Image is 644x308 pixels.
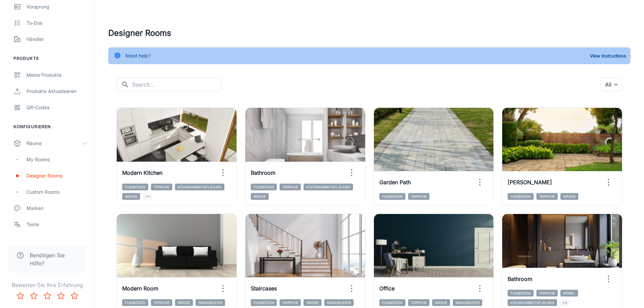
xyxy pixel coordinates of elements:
span: Wände [122,193,140,200]
span: Küchenarbeitsflächen [508,299,557,306]
div: Texte [26,221,88,228]
h6: Bathroom [251,169,275,177]
button: Rate 1 star [14,289,27,303]
button: View Instructions [588,51,628,61]
h6: Staircases [251,284,277,292]
div: Produkte aktualisieren [26,88,88,95]
span: Teppiche [408,299,429,306]
button: Rate 3 star [41,289,54,303]
span: Wandmuster [196,299,225,306]
div: Räume [26,140,82,147]
span: Wände [175,299,193,306]
div: Händler [26,35,88,43]
div: To-dos [26,19,88,27]
div: Marken [26,205,88,212]
h6: Garden Path [379,178,411,186]
h6: [PERSON_NAME] [508,178,552,186]
span: Teppiche [280,184,301,190]
div: Designer Rooms [26,172,88,180]
span: Wände [560,193,578,200]
span: Fußböden [251,299,277,306]
span: Teppiche [151,184,172,190]
h6: Bathroom [508,275,532,283]
span: Fußböden [251,184,277,190]
span: Fußböden [122,299,148,306]
div: QR-Codes [26,104,88,111]
span: Fußböden [379,299,405,306]
span: Fußböden [508,290,534,297]
h6: Office [379,284,395,292]
span: Wände [251,193,269,200]
span: Fußböden [379,193,405,200]
span: Möbel [560,290,578,297]
div: Custom Rooms [26,188,88,196]
button: Rate 5 star [68,289,81,303]
span: Fußböden [122,184,148,190]
div: My Rooms [26,156,88,163]
span: Wandmuster [324,299,354,306]
span: +3 [560,299,570,306]
div: All [600,78,622,91]
span: Teppiche [536,290,558,297]
span: Küchenarbeitsflächen [304,184,353,190]
span: +1 [143,193,152,200]
span: Teppiche [408,193,429,200]
button: Rate 2 star [27,289,41,303]
span: Teppiche [536,193,558,200]
h6: Modern Kitchen [122,169,162,177]
div: Need help? [125,49,151,62]
button: Rate 4 star [54,289,68,303]
div: Meine Produkte [26,71,88,79]
span: Wände [304,299,321,306]
span: Wandmuster [453,299,482,306]
span: Teppiche [151,299,172,306]
span: Küchenarbeitsflächen [175,184,224,190]
span: Benötigen Sie Hilfe? [30,251,78,267]
span: Teppiche [280,299,301,306]
span: Fußböden [508,193,534,200]
span: Wände [432,299,450,306]
h4: Designer Rooms [108,27,630,39]
input: Search... [132,78,221,91]
h6: Modern Room [122,284,158,292]
p: Bewerten Sie Ihre Erfahrung [5,281,89,289]
div: Vorsprung [26,3,88,10]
